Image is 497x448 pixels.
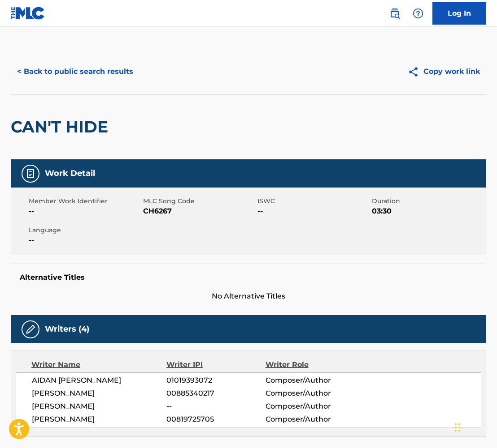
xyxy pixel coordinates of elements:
img: help [413,8,423,19]
span: -- [29,206,141,217]
span: No Alternative Titles [11,291,486,302]
img: Copy work link [408,66,423,77]
div: Writer IPI [166,359,266,370]
span: [PERSON_NAME] [32,388,166,399]
a: Log In [432,2,486,25]
button: Copy work link [401,60,486,83]
span: Member Work Identifier [29,196,141,206]
div: Writer Role [266,359,356,370]
span: MLC Song Code [143,196,255,206]
h2: CAN'T HIDE [11,117,113,137]
h5: Work Detail [45,168,95,179]
button: < Back to public search results [11,60,140,83]
span: 03:30 [372,206,484,217]
span: [PERSON_NAME] [32,414,166,425]
img: MLC Logo [11,7,45,20]
span: Duration [372,196,484,206]
span: -- [29,235,141,246]
img: Work Detail [25,168,36,179]
iframe: Chat Widget [452,405,497,448]
span: -- [257,206,370,217]
span: 00885340217 [166,388,265,399]
div: Drag [455,414,460,441]
span: -- [166,401,265,412]
h5: Writers (4) [45,324,89,334]
span: Composer/Author [266,414,355,425]
span: Composer/Author [266,388,355,399]
div: Help [409,4,427,22]
span: 01019393072 [166,375,265,386]
span: [PERSON_NAME] [32,401,166,412]
span: Composer/Author [266,401,355,412]
span: Composer/Author [266,375,355,386]
span: 00819725705 [166,414,265,425]
span: AIDAN [PERSON_NAME] [32,375,166,386]
a: Public Search [386,4,404,22]
h5: Alternative Titles [20,273,477,282]
img: search [389,8,400,19]
div: Writer Name [31,359,166,370]
span: ISWC [257,196,370,206]
span: Language [29,226,141,235]
img: Writers [25,324,36,335]
span: CH6267 [143,206,255,217]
